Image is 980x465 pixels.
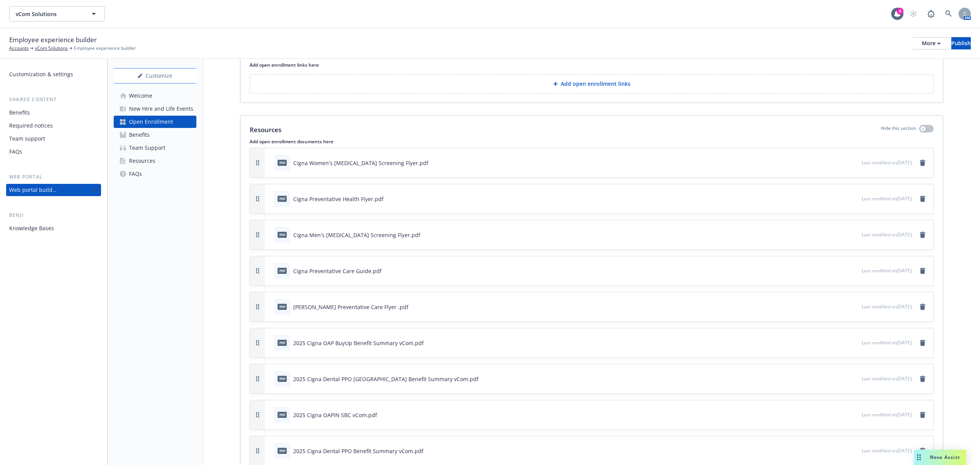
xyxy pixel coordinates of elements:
[129,103,193,115] div: New Hire and Life Events
[6,106,101,119] a: Benefits
[862,195,912,202] span: Last modified on [DATE]
[561,80,630,88] p: Add open enrollment links
[9,184,57,196] div: Web portal builder
[9,222,54,234] div: Knowledge Bases
[930,454,960,460] span: Nova Assist
[918,194,927,203] a: remove
[840,447,846,455] button: download file
[862,339,912,346] span: Last modified on [DATE]
[9,106,30,119] div: Benefits
[293,159,428,167] div: Cigna Women's [MEDICAL_DATA] Screening Flyer.pdf
[840,411,846,419] button: download file
[881,125,916,135] p: Hide this section
[278,196,287,201] span: pdf
[897,8,903,15] div: 4
[9,133,45,145] div: Team support
[35,45,68,52] a: vCom Solutions
[862,303,912,310] span: Last modified on [DATE]
[9,120,53,132] div: Required notices
[278,340,287,345] span: pdf
[862,375,912,382] span: Last modified on [DATE]
[250,62,934,68] p: Add open enrollment links here
[951,38,971,49] div: Publish
[6,222,101,234] a: Knowledge Bases
[852,159,859,167] button: preview file
[913,37,950,49] button: More
[840,303,846,311] button: download file
[293,195,384,203] div: Cigna Preventative Health Flyer.pdf
[914,450,966,465] button: Nova Assist
[293,231,420,239] div: Cigna Men's [MEDICAL_DATA] Screening Flyer.pdf
[114,69,196,83] div: Customize
[129,129,150,141] div: Benefits
[6,146,101,158] a: FAQs
[951,37,971,49] button: Publish
[278,304,287,309] span: pdf
[129,116,173,128] div: Open Enrollment
[918,230,927,239] a: remove
[129,155,155,167] div: Resources
[129,90,152,102] div: Welcome
[852,267,859,275] button: preview file
[852,303,859,311] button: preview file
[114,103,196,115] a: New Hire and Life Events
[129,168,142,180] div: FAQs
[293,447,423,455] div: 2025 Cigna Dental PPO Benefit Summary vCom.pdf
[852,375,859,383] button: preview file
[918,266,927,275] a: remove
[114,116,196,128] a: Open Enrollment
[114,168,196,180] a: FAQs
[852,447,859,455] button: preview file
[906,6,921,21] a: Start snowing
[9,68,73,80] div: Customization & settings
[852,411,859,419] button: preview file
[74,45,136,52] span: Employee experience builder
[918,302,927,311] a: remove
[9,146,22,158] div: FAQs
[6,133,101,145] a: Team support
[918,338,927,347] a: remove
[840,375,846,383] button: download file
[293,411,377,419] div: 2025 Cigna OAPIN SBC vCom.pdf
[114,68,196,84] button: Customize
[250,138,934,145] p: Add open enrollment documents here
[114,155,196,167] a: Resources
[862,159,912,166] span: Last modified on [DATE]
[250,125,281,135] p: Resources
[840,231,846,239] button: download file
[852,339,859,347] button: preview file
[293,303,408,311] div: [PERSON_NAME] Preventative Care Flyer .pdf
[6,173,101,181] div: Web portal
[278,376,287,381] span: pdf
[923,6,939,21] a: Report a Bug
[918,446,927,455] a: remove
[278,448,287,454] span: pdf
[914,450,924,465] div: Drag to move
[922,38,941,49] div: More
[293,267,382,275] div: Cigna Preventative Care Guide.pdf
[6,96,101,103] div: Shared content
[6,68,101,80] a: Customization & settings
[278,232,287,237] span: pdf
[293,375,479,383] div: 2025 Cigna Dental PPO [GEOGRAPHIC_DATA] Benefit Summary vCom.pdf
[6,120,101,132] a: Required notices
[840,159,846,167] button: download file
[250,74,934,93] button: Add open enrollment links
[293,339,424,347] div: 2025 Cigna OAP BuyUp Benefit Summary vCom.pdf
[9,35,97,45] span: Employee experience builder
[16,10,82,18] span: vCom Solutions
[114,142,196,154] a: Team Support
[6,211,101,219] div: Benji
[862,231,912,238] span: Last modified on [DATE]
[840,267,846,275] button: download file
[840,339,846,347] button: download file
[852,231,859,239] button: preview file
[114,129,196,141] a: Benefits
[918,374,927,383] a: remove
[862,447,912,454] span: Last modified on [DATE]
[278,412,287,418] span: pdf
[114,90,196,102] a: Welcome
[941,6,956,21] a: Search
[278,268,287,273] span: pdf
[9,6,105,21] button: vCom Solutions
